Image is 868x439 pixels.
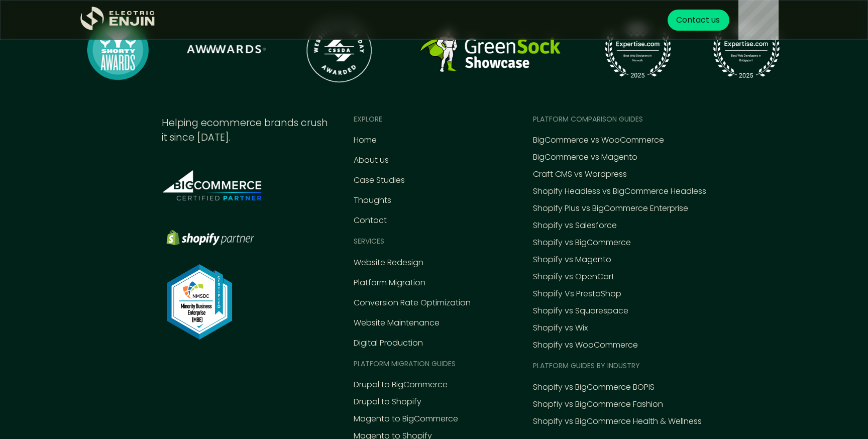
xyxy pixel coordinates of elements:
a: Platform Migration [354,277,425,289]
a: Shopify vs Squarespace [533,305,628,317]
a: Drupal to BigCommerce [354,379,448,391]
div: Helping ecommerce brands crush it since [DATE]. [162,116,330,145]
div: Contact us [676,14,720,26]
div: Platform comparison Guides [533,114,643,125]
a: BigCommerce vs Magento [533,151,637,163]
div: Services [354,236,384,247]
a: Thoughts [354,194,391,206]
a: Shopify vs Wix [533,322,588,334]
a: About us [354,154,389,166]
a: Shopify vs Salesforce [533,219,617,232]
a: Contact [354,214,387,227]
div: Platform MIGRATION Guides [354,359,456,369]
a: home [80,7,156,34]
a: Magento to BigCommerce [354,413,458,425]
a: Drupal to Shopify [354,396,421,408]
a: Website Maintenance [354,317,440,329]
a: Shopify vs OpenCart [533,271,614,283]
a: Contact us [668,10,729,31]
div: EXPLORE [354,114,382,125]
a: Shopify Plus vs BigCommerce Enterprise [533,202,688,214]
a: Craft CMS vs Wordpress [533,168,627,180]
a: Shopify vs BigCommerce Health & Wellness [533,415,702,427]
a: Digital Production [354,337,423,349]
a: Home [354,134,377,146]
a: Shopify Headless vs BigCommerce Headless [533,185,706,197]
a: Case Studies [354,174,405,186]
a: Shopfiy vs BigCommerce Fashion [533,398,663,410]
a: Shopify vs WooCommerce [533,339,638,351]
a: Shopify vs Magento [533,254,611,266]
a: Shopify vs BigCommerce [533,237,631,249]
a: Shopify vs BigCommerce BOPIS [533,381,655,393]
a: Website Redesign [354,257,423,269]
a: BigCommerce vs WooCommerce [533,134,664,146]
a: Shopify Vs PrestaShop [533,288,621,300]
div: Platform guides by industry [533,361,640,371]
a: Conversion Rate Optimization [354,297,471,309]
